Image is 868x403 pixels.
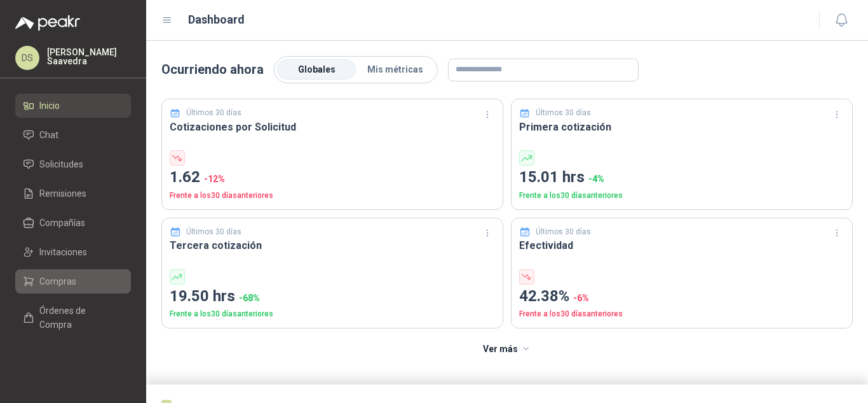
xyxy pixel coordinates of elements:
[39,245,87,259] span: Invitaciones
[170,190,495,202] p: Frente a los 30 días anteriores
[519,119,844,135] h3: Primera cotización
[170,285,495,309] p: 19.50 hrs
[39,216,85,230] span: Compañías
[15,46,39,70] div: DS
[39,274,76,288] span: Compras
[188,11,245,29] h1: Dashboard
[39,187,86,201] span: Remisiones
[298,64,336,74] span: Globales
[39,304,119,332] span: Órdenes de Compra
[170,308,495,320] p: Frente a los 30 días anteriores
[15,15,80,31] img: Logo peakr
[519,237,844,253] h3: Efectividad
[39,128,58,142] span: Chat
[15,269,131,293] a: Compras
[519,166,844,190] p: 15.01 hrs
[39,157,83,171] span: Solicitudes
[15,152,131,176] a: Solicitudes
[519,308,844,320] p: Frente a los 30 días anteriores
[536,107,591,119] p: Últimos 30 días
[15,181,131,206] a: Remisiones
[204,174,225,184] span: -12 %
[588,174,604,184] span: -4 %
[15,123,131,147] a: Chat
[573,293,589,303] span: -6 %
[47,48,131,66] p: [PERSON_NAME] Saavedra
[15,240,131,264] a: Invitaciones
[519,285,844,309] p: 42.38%
[39,99,60,113] span: Inicio
[170,237,495,253] h3: Tercera cotización
[519,190,844,202] p: Frente a los 30 días anteriores
[186,107,241,119] p: Últimos 30 días
[161,60,264,80] p: Ocurriendo ahora
[15,299,131,337] a: Órdenes de Compra
[536,226,591,238] p: Últimos 30 días
[15,94,131,118] a: Inicio
[476,336,539,362] button: Ver más
[186,226,241,238] p: Últimos 30 días
[15,211,131,235] a: Compañías
[170,119,495,135] h3: Cotizaciones por Solicitud
[170,166,495,190] p: 1.62
[239,293,260,303] span: -68 %
[367,64,423,74] span: Mis métricas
